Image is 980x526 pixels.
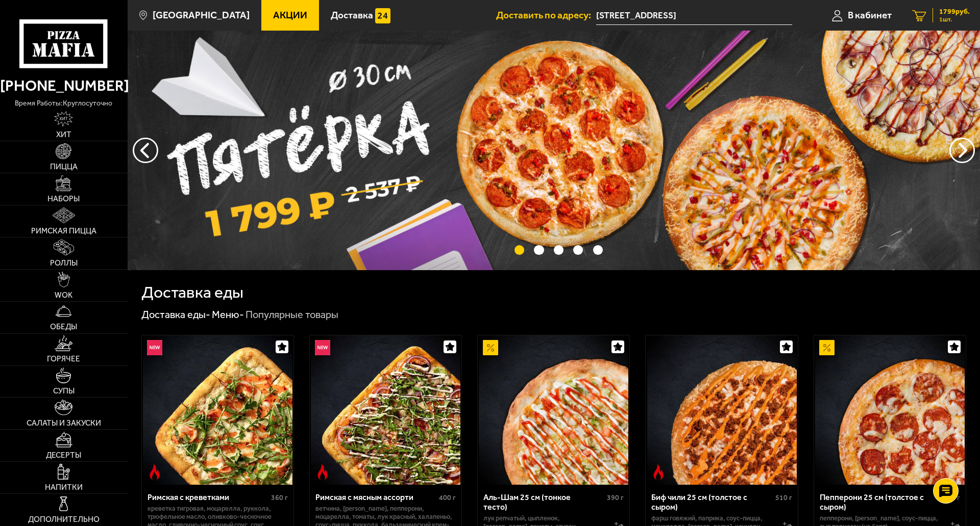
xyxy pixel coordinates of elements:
[153,10,250,20] span: [GEOGRAPHIC_DATA]
[814,335,966,485] a: АкционныйПепперони 25 см (толстое с сыром)
[573,245,583,255] button: точки переключения
[848,10,892,20] span: В кабинет
[646,335,797,485] a: Острое блюдоБиф чили 25 см (толстое с сыром)
[133,138,158,163] button: следующий
[31,227,96,235] span: Римская пицца
[534,245,544,255] button: точки переключения
[141,308,210,321] a: Доставка еды-
[46,452,81,459] span: Десерты
[273,10,307,20] span: Акции
[55,292,72,299] span: WOK
[53,387,75,395] span: Супы
[50,323,77,331] span: Обеды
[315,492,436,502] div: Римская с мясным ассорти
[310,335,461,485] a: НовинкаОстрое блюдоРимская с мясным ассорти
[246,308,338,321] div: Популярные товары
[45,484,83,491] span: Напитки
[593,245,603,255] button: точки переключения
[141,284,243,300] h1: Доставка еды
[478,335,629,485] a: АкционныйАль-Шам 25 см (тонкое тесто)
[596,6,792,25] input: Ваш адрес доставки
[479,335,628,485] img: Аль-Шам 25 см (тонкое тесто)
[311,335,460,485] img: Римская с мясным ассорти
[28,516,100,523] span: Дополнительно
[315,464,330,480] img: Острое блюдо
[514,245,524,255] button: точки переключения
[483,492,604,512] div: Аль-Шам 25 см (тонкое тесто)
[554,245,563,255] button: точки переключения
[375,8,390,23] img: 15daf4d41897b9f0e9f617042186c801.svg
[147,464,162,480] img: Острое блюдо
[939,16,970,22] span: 1 шт.
[212,308,244,321] a: Меню-
[143,335,292,485] img: Римская с креветками
[50,163,78,171] span: Пицца
[147,340,162,355] img: Новинка
[815,335,965,485] img: Пепперони 25 см (толстое с сыром)
[50,259,78,267] span: Роллы
[607,493,624,502] span: 390 г
[819,340,835,355] img: Акционный
[47,195,80,203] span: Наборы
[271,493,288,502] span: 360 г
[142,335,293,485] a: НовинкаОстрое блюдоРимская с креветками
[331,10,373,20] span: Доставка
[27,419,101,427] span: Салаты и закуски
[315,340,330,355] img: Новинка
[439,493,456,502] span: 400 г
[647,335,797,485] img: Биф чили 25 см (толстое с сыром)
[651,464,666,480] img: Острое блюдо
[47,355,80,363] span: Горячее
[939,8,970,15] span: 1799 руб.
[775,493,792,502] span: 510 г
[651,492,772,512] div: Биф чили 25 см (толстое с сыром)
[496,10,596,20] span: Доставить по адресу:
[596,6,792,25] span: проспект Мечникова, 5к2
[148,492,268,502] div: Римская с креветками
[56,131,71,139] span: Хит
[820,492,941,512] div: Пепперони 25 см (толстое с сыром)
[483,340,498,355] img: Акционный
[949,138,975,163] button: предыдущий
